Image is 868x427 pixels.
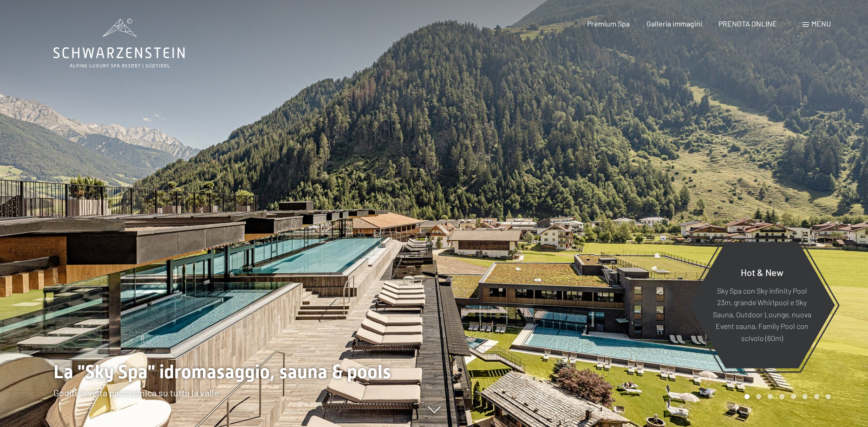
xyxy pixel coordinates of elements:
div: Carousel Pagination [741,394,831,399]
span: Menu [811,19,831,28]
div: Carousel Page 6 [803,394,808,399]
span: Hot & New [741,266,783,277]
div: Carousel Page 7 [814,394,819,399]
a: Hot & New Sky Spa con Sky infinity Pool 23m, grande Whirlpool e Sky Sauna, Outdoor Lounge, nuova ... [688,241,835,369]
p: Sky Spa con Sky infinity Pool 23m, grande Whirlpool e Sky Sauna, Outdoor Lounge, nuova Event saun... [711,284,812,344]
div: Carousel Page 5 [791,394,796,399]
a: PRENOTA ONLINE [718,19,777,28]
a: Galleria immagini [646,19,702,28]
div: Carousel Page 4 [779,394,784,399]
div: Carousel Page 8 [826,394,831,399]
div: Carousel Page 2 [756,394,761,399]
div: Carousel Page 3 [768,394,773,399]
div: Carousel Page 1 (Current Slide) [744,394,750,399]
a: Premium Spa [587,19,630,28]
